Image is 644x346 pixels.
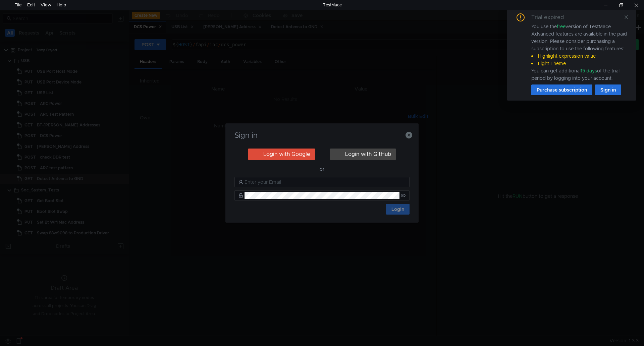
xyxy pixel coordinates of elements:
[531,60,628,67] li: Light Theme
[233,131,411,139] h3: Sign in
[531,13,572,21] div: Trial expired
[531,67,628,82] div: You can get additional of the trial period by logging into your account.
[234,165,410,173] div: — or —
[248,149,315,160] button: Login with Google
[557,23,566,30] span: free
[531,23,628,82] div: You use the version of TestMace. Advanced features are available in the paid version. Please cons...
[531,52,628,60] li: Highlight expression value
[245,178,406,186] input: Enter your Email
[531,84,592,95] button: Purchase subscription
[330,149,396,160] button: Login with GitHub
[581,68,597,74] span: 15 days
[595,84,621,95] button: Sign in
